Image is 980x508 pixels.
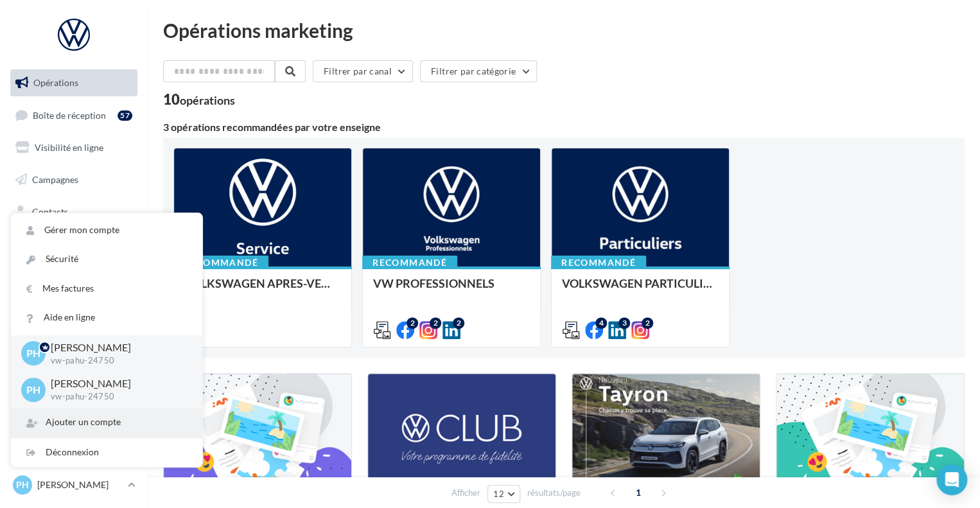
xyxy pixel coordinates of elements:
div: Recommandé [551,256,646,270]
div: Recommandé [362,256,457,270]
div: 2 [430,317,441,329]
div: 2 [453,317,464,329]
button: Filtrer par catégorie [420,60,537,82]
p: vw-pahu-24750 [51,355,182,367]
div: 2 [407,317,418,329]
div: 3 opérations recommandées par votre enseigne [163,122,965,132]
span: PH [26,382,40,397]
p: [PERSON_NAME] [51,340,182,355]
a: Mes factures [11,274,202,303]
div: 2 [642,317,653,329]
div: 10 [163,92,235,107]
a: Contacts [8,198,140,225]
a: Gérer mon compte [11,216,202,245]
button: Filtrer par canal [313,60,413,82]
div: 57 [118,110,132,121]
a: PH [PERSON_NAME] [10,473,137,497]
p: vw-pahu-24750 [51,391,182,403]
span: résultats/page [527,487,581,499]
span: Contacts [32,206,68,216]
span: 1 [628,482,649,503]
div: VOLKSWAGEN PARTICULIER [562,277,719,302]
a: Visibilité en ligne [8,134,140,161]
div: 3 [618,317,630,329]
span: Visibilité en ligne [35,142,103,153]
div: Déconnexion [11,438,202,467]
p: [PERSON_NAME] [37,478,123,491]
span: 12 [493,489,504,499]
a: Aide en ligne [11,303,202,332]
div: VW PROFESSIONNELS [373,277,530,302]
span: Campagnes [32,174,78,185]
div: Ajouter un compte [11,408,202,437]
a: Boîte de réception57 [8,101,140,129]
a: PLV et print personnalisable [8,294,140,332]
a: Calendrier [8,262,140,289]
div: 4 [595,317,607,329]
a: Médiathèque [8,230,140,257]
a: Opérations [8,69,140,96]
button: 12 [487,485,520,503]
span: PH [26,346,40,361]
span: Boîte de réception [33,109,106,120]
span: Opérations [33,77,78,88]
div: Recommandé [173,256,268,270]
span: Afficher [451,487,480,499]
div: opérations [180,94,235,106]
a: Campagnes DataOnDemand [8,337,140,374]
p: [PERSON_NAME] [51,376,182,391]
a: Sécurité [11,245,202,274]
div: VOLKSWAGEN APRES-VENTE [184,277,341,302]
a: Campagnes [8,166,140,193]
div: Opérations marketing [163,21,965,40]
span: PH [16,478,29,491]
div: Open Intercom Messenger [936,464,967,495]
